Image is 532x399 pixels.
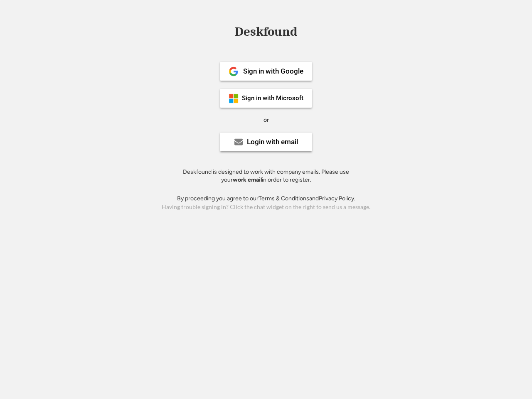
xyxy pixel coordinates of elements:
a: Terms & Conditions [259,195,309,202]
div: Sign in with Google [243,68,303,75]
div: Sign in with Microsoft [242,95,303,101]
img: ms-symbollockup_mssymbol_19.png [229,94,239,103]
div: Deskfound is designed to work with company emails. Please use your in order to register. [172,168,360,184]
div: By proceeding you agree to our and [177,195,355,203]
div: or [264,116,269,124]
img: 1024px-Google__G__Logo.svg.png [229,66,239,76]
a: Privacy Policy. [319,195,355,202]
div: Login with email [247,138,298,145]
strong: work email [233,176,262,183]
div: Deskfound [231,25,301,38]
